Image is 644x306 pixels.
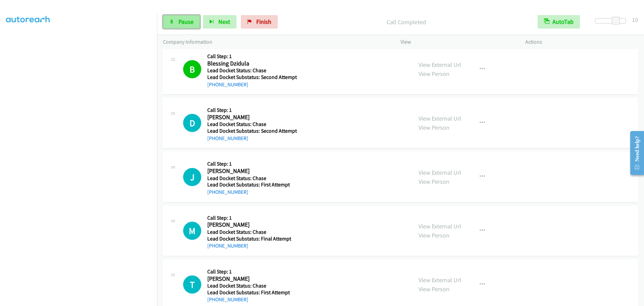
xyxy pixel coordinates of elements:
[207,181,295,188] h5: Lead Docket Substatus: First Attempt
[207,67,297,74] h5: Lead Docket Status: Chase
[419,276,461,284] a: View External Url
[207,81,248,88] a: [PHONE_NUMBER]
[163,38,388,46] p: Company Information
[207,296,248,303] a: [PHONE_NUMBER]
[183,114,201,132] div: The call is yet to be attempted
[400,38,513,46] p: View
[207,107,297,114] h5: Call Step: 1
[207,289,295,296] h5: Lead Docket Substatus: First Attempt
[419,285,449,293] a: View Person
[183,60,201,78] h1: B
[419,124,449,131] a: View Person
[183,222,201,240] h1: M
[419,169,461,176] a: View External Url
[632,15,638,24] div: 10
[419,61,461,69] a: View External Url
[183,168,201,186] h1: J
[203,15,236,29] button: Next
[207,53,297,60] h5: Call Step: 1
[207,135,248,141] a: [PHONE_NUMBER]
[178,18,194,26] span: Pause
[183,275,201,294] div: The call is yet to be attempted
[207,235,295,242] h5: Lead Docket Substatus: Final Attempt
[207,229,295,235] h5: Lead Docket Status: Chase
[183,275,201,294] h1: T
[419,178,449,185] a: View Person
[207,175,295,182] h5: Lead Docket Status: Chase
[207,114,295,121] h2: [PERSON_NAME]
[525,38,638,46] p: Actions
[183,222,201,240] div: The call is yet to be attempted
[207,128,297,134] h5: Lead Docket Substatus: Second Attempt
[538,15,580,29] button: AutoTab
[183,114,201,132] h1: D
[163,15,200,29] a: Pause
[207,161,295,167] h5: Call Step: 1
[183,168,201,186] div: The call is yet to be attempted
[625,126,644,180] iframe: Resource Center
[419,231,449,239] a: View Person
[218,18,230,26] span: Next
[207,74,297,81] h5: Lead Docket Substatus: Second Attempt
[419,70,449,78] a: View Person
[207,221,295,229] h2: [PERSON_NAME]
[207,60,295,68] h2: Blessing Dzidula
[241,15,278,29] a: Finish
[419,222,461,230] a: View External Url
[256,18,271,26] span: Finish
[207,268,295,275] h5: Call Step: 1
[207,282,295,289] h5: Lead Docket Status: Chase
[207,167,295,175] h2: [PERSON_NAME]
[207,275,295,283] h2: [PERSON_NAME]
[207,243,248,249] a: [PHONE_NUMBER]
[287,17,526,27] p: Call Completed
[207,121,297,128] h5: Lead Docket Status: Chase
[419,115,461,122] a: View External Url
[207,215,295,221] h5: Call Step: 1
[207,189,248,195] a: [PHONE_NUMBER]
